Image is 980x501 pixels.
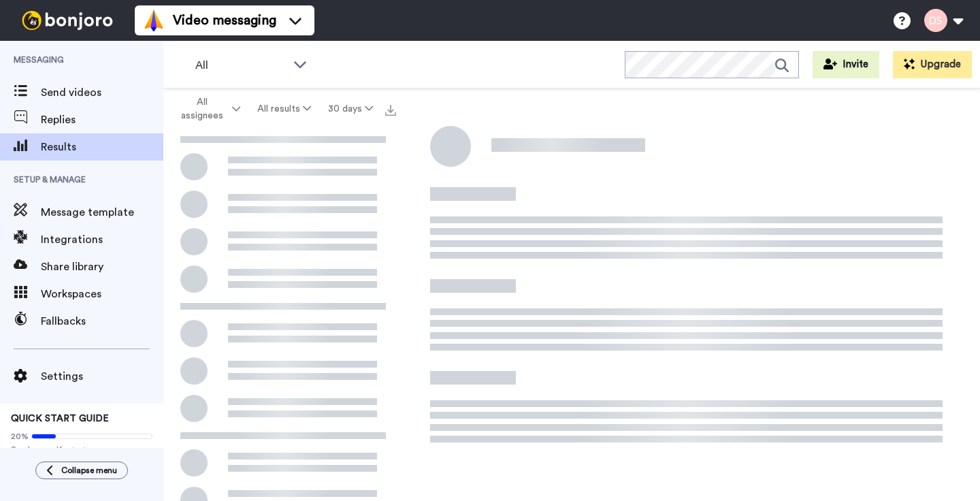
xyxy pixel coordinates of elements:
[41,313,163,329] span: Fallbacks
[319,97,381,121] button: 30 days
[195,57,287,74] span: All
[41,139,163,155] span: Results
[41,84,163,101] span: Send videos
[173,11,276,30] span: Video messaging
[41,286,163,302] span: Workspaces
[41,368,163,385] span: Settings
[893,51,972,78] button: Upgrade
[35,462,128,479] button: Collapse menu
[41,231,163,248] span: Integrations
[41,259,163,275] span: Share library
[143,10,165,31] img: vm-color.svg
[11,445,152,455] span: Send yourself a test
[249,97,320,121] button: All results
[174,95,229,123] span: All assignees
[16,11,118,30] img: bj-logo-header-white.svg
[41,204,163,221] span: Message template
[813,51,879,78] button: Invite
[11,431,29,442] span: 20%
[41,112,163,128] span: Replies
[11,414,109,423] span: QUICK START GUIDE
[385,105,396,116] img: export.svg
[166,90,249,128] button: All assignees
[381,99,400,119] button: Export all results that match these filters now.
[61,465,117,476] span: Collapse menu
